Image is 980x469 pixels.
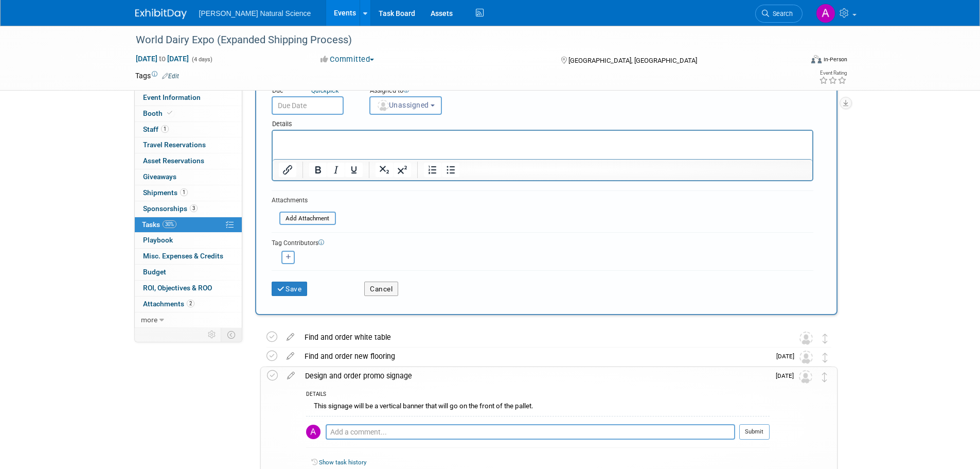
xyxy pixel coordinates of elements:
span: Tasks [142,220,176,229]
span: Unassigned [377,101,429,109]
a: Booth [135,106,242,121]
button: Bullet list [442,163,459,177]
a: edit [281,352,299,361]
span: [DATE] [776,372,799,379]
div: Details [272,115,813,130]
span: 3 [190,204,198,212]
span: Misc. Expenses & Credits [143,252,223,260]
span: [PERSON_NAME] Natural Science [199,9,311,18]
a: Sponsorships3 [135,201,242,217]
div: Find and order new flooring [299,348,770,365]
a: Misc. Expenses & Credits [135,249,242,264]
a: Travel Reservations [135,137,242,153]
img: Annie Hinote [816,4,835,23]
i: Move task [822,372,827,382]
button: Bold [309,163,327,177]
div: Attachments [272,196,336,205]
div: Event Rating [819,71,847,76]
img: Unassigned [799,370,812,384]
button: Underline [345,163,363,177]
span: 30% [163,220,176,228]
span: more [141,316,157,324]
div: DETAILS [306,391,770,399]
a: Show task history [319,459,366,466]
img: Format-Inperson.png [811,55,822,63]
a: Budget [135,265,242,280]
span: to [157,55,167,63]
span: Asset Reservations [143,157,204,165]
button: Save [272,282,308,296]
a: more [135,312,242,328]
a: edit [281,333,299,342]
div: Find and order white table [299,328,779,346]
a: Search [755,5,803,23]
span: Travel Reservations [143,141,206,149]
span: Sponsorships [143,204,198,213]
button: Committed [317,54,378,65]
img: Unassigned [799,332,813,345]
td: Tags [135,71,179,81]
span: Budget [143,268,166,276]
button: Subscript [376,163,393,177]
a: Giveaways [135,169,242,185]
span: Giveaways [143,172,176,181]
img: ExhibitDay [135,9,187,19]
span: ROI, Objectives & ROO [143,284,212,292]
span: [GEOGRAPHIC_DATA], [GEOGRAPHIC_DATA] [568,57,697,64]
span: 1 [180,188,188,196]
a: Attachments2 [135,297,242,312]
button: Numbered list [424,163,441,177]
a: Shipments1 [135,185,242,201]
span: Staff [143,125,169,133]
input: Due Date [272,96,344,115]
div: Event Format [742,54,848,69]
span: [DATE] [DATE] [135,54,189,63]
div: Assigned to [369,86,493,96]
span: Booth [143,109,174,117]
a: ROI, Objectives & ROO [135,281,242,296]
button: Insert/edit link [279,163,296,177]
span: [DATE] [776,353,799,360]
div: This signage will be a vertical banner that will go on the front of the pallet. [306,399,770,415]
td: Toggle Event Tabs [221,328,242,341]
i: Move task [823,334,828,343]
button: Italic [327,163,345,177]
span: Attachments [143,300,194,308]
span: Shipments [143,188,188,197]
div: In-Person [823,56,847,63]
a: Event Information [135,90,242,106]
div: Due [272,86,354,96]
button: Submit [739,424,770,440]
span: Playbook [143,236,173,244]
span: Event Information [143,93,201,101]
span: 2 [187,300,194,307]
span: Search [769,10,793,18]
span: 1 [161,125,169,133]
a: Tasks30% [135,217,242,233]
a: Playbook [135,233,242,248]
button: Cancel [364,282,398,296]
img: Unassigned [799,351,813,364]
i: Booth reservation complete [167,110,172,116]
button: Unassigned [369,96,442,115]
i: Move task [823,353,828,362]
a: Edit [162,73,179,80]
td: Personalize Event Tab Strip [203,328,221,341]
div: Tag Contributors [272,237,813,248]
span: (4 days) [191,56,212,63]
img: Annie Hinote [306,425,320,439]
button: Superscript [394,163,411,177]
div: Design and order promo signage [300,367,770,385]
a: Asset Reservations [135,153,242,169]
a: edit [282,371,300,380]
div: World Dairy Expo (Expanded Shipping Process) [132,31,787,49]
iframe: Rich Text Area [273,131,812,159]
a: Staff1 [135,122,242,137]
